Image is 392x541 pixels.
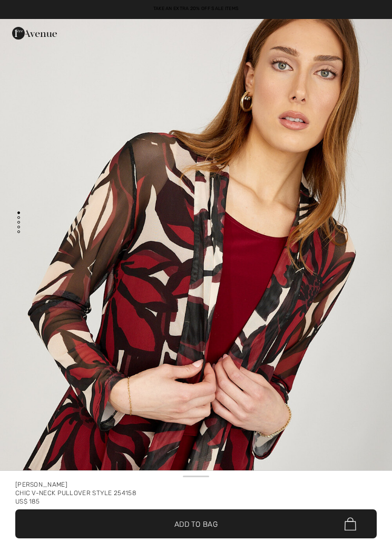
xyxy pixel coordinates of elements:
[12,23,57,44] img: 1ère Avenue
[12,28,57,37] a: 1ère Avenue
[15,489,377,497] div: Chic V-neck Pullover Style 254158
[15,480,377,489] div: [PERSON_NAME]
[153,6,239,11] a: Take an Extra 20% Off Sale Items
[345,517,356,531] img: Bag.svg
[15,509,377,538] button: Add to Bag
[15,498,40,505] span: US$ 185
[174,518,218,529] span: Add to Bag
